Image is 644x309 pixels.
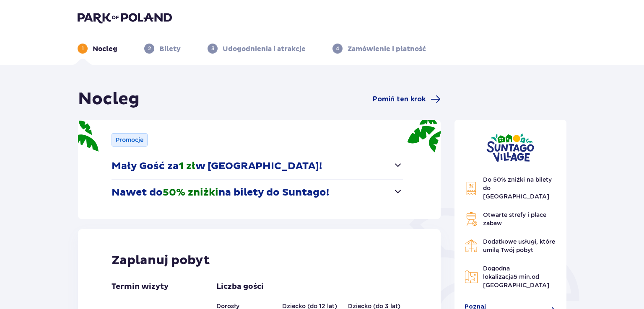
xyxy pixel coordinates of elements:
[82,45,84,52] p: 1
[514,273,532,280] span: 5 min.
[223,44,306,54] p: Udogodnienia i atrakcje
[208,44,306,54] div: 3Udogodnienia i atrakcje
[112,186,329,199] p: Nawet do na bilety do Suntago!
[465,181,478,195] img: Discount Icon
[465,212,478,226] img: Grill Icon
[112,180,403,206] button: Nawet do50% zniżkina bilety do Suntago!
[373,95,426,104] span: Pomiń ten krok
[179,160,195,173] span: 1 zł
[348,44,426,54] p: Zamówienie i płatność
[483,265,549,288] span: Dogodna lokalizacja od [GEOGRAPHIC_DATA]
[112,252,210,268] p: Zaplanuj pobyt
[465,270,478,283] img: Map Icon
[112,153,403,179] button: Mały Gość za1 złw [GEOGRAPHIC_DATA]!
[465,239,478,252] img: Restaurant Icon
[78,44,117,54] div: 1Nocleg
[483,238,555,253] span: Dodatkowe usługi, które umilą Twój pobyt
[332,44,426,54] div: 4Zamówienie i płatność
[336,45,339,52] p: 4
[211,45,214,52] p: 3
[116,136,143,144] p: Promocje
[216,282,264,292] p: Liczba gości
[148,45,151,52] p: 2
[93,44,117,54] p: Nocleg
[112,282,169,292] p: Termin wizyty
[112,160,322,173] p: Mały Gość za w [GEOGRAPHIC_DATA]!
[483,176,552,200] span: Do 50% zniżki na bilety do [GEOGRAPHIC_DATA]
[144,44,181,54] div: 2Bilety
[78,89,140,110] h1: Nocleg
[483,211,546,227] span: Otwarte strefy i place zabaw
[163,186,218,199] span: 50% zniżki
[486,133,534,162] img: Suntago Village
[159,44,181,54] p: Bilety
[373,94,441,104] a: Pomiń ten krok
[78,12,172,23] img: Park of Poland logo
